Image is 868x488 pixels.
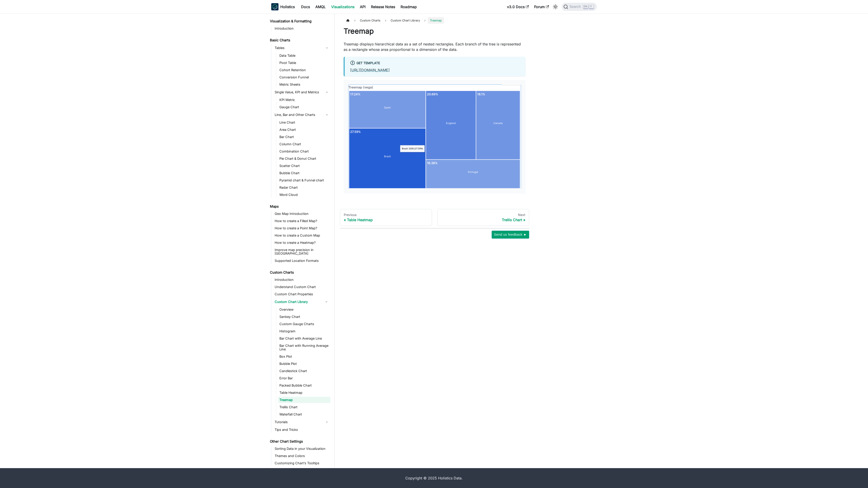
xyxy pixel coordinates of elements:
nav: Docs sidebar [267,14,335,468]
a: Maps [269,203,330,210]
a: Customizing Chart’s Tooltips [273,460,330,466]
a: Word Cloud [278,192,330,198]
div: Table Heatmap [344,218,428,222]
a: Geo Map Introduction [273,211,330,217]
a: Combination Chart [278,148,330,155]
a: Single Value, KPI and Metrics [273,89,330,96]
a: Introduction [273,25,330,32]
a: How to create a Filled Map? [273,218,330,224]
a: Understand Custom Chart [273,284,330,290]
a: Line, Bar and Other Charts [273,111,330,118]
a: Pivot Table [278,60,330,66]
div: Previous [344,213,428,217]
a: Line Chart [278,119,330,126]
a: Themes and Colors [273,453,330,459]
a: Bar Chart [278,134,330,140]
a: Release Notes [368,3,398,10]
a: HolisticsHolistics [271,3,295,10]
a: v3.0 Docs [504,3,531,10]
a: Custom Chart Properties [273,291,330,297]
a: Table Heatmap [278,389,330,396]
a: Bar Chart with Average Line [278,335,330,342]
a: Radar Chart [278,184,330,191]
div: Copyright © 2025 Holistics Data. [290,475,578,481]
a: Docs [298,3,313,10]
a: [URL][DOMAIN_NAME] [350,68,390,72]
a: Conversion Funnel [278,74,330,80]
a: Visualization & Formatting [269,18,330,24]
a: Treemap [278,397,330,403]
a: Tables [273,44,330,52]
a: Tips and Tricks [273,427,330,433]
a: Sankey Chart [278,314,330,320]
a: KPI Metric [278,97,330,103]
a: Bubble Chart [278,170,330,176]
a: Other Chart Settings [269,438,330,445]
a: Overview [278,306,330,313]
a: Forum [531,3,552,10]
a: Gauge Chart [278,104,330,110]
a: Visualizations [328,3,357,10]
a: PreviousTable Heatmap [340,209,432,226]
div: Next [441,213,526,217]
a: Metric Sheets [278,81,330,88]
div: Get Template [350,60,520,66]
a: How to create a Point Map? [273,225,330,231]
a: Area Chart [278,127,330,133]
nav: Docs pages [340,209,529,226]
span: Search [568,5,584,9]
a: Home page [344,17,352,24]
a: Sorting Data in your Visualization [273,446,330,452]
span: Custom Charts [358,17,383,24]
a: Pie Chart & Donut Chart [278,155,330,162]
a: Custom Chart Library [273,298,322,305]
button: Switch between dark and light mode (currently light mode) [552,3,559,10]
a: Bubble Plot [278,361,330,367]
a: Basic Charts [269,37,330,43]
a: Tutorials [273,418,330,426]
a: How to create a Custom Map [273,232,330,239]
a: Custom Chart Library [388,17,422,24]
a: Introduction [273,277,330,283]
a: NextTrellis Chart [437,209,529,226]
a: Bar Chart with Running Average Line [278,343,330,352]
span: Custom Chart Library [391,19,420,22]
kbd: K [589,5,594,9]
a: Roadmap [398,3,420,10]
img: Holistics [271,3,278,10]
a: API [357,3,368,10]
a: Box Plot [278,353,330,360]
a: Candlestick Chart [278,368,330,374]
p: Treemap displays hierarchical data as a set of nested rectangles. Each branch of the tree is repr... [344,41,526,52]
a: How to create a Heatmap? [273,239,330,246]
nav: Breadcrumbs [344,17,526,24]
a: Pyramid chart & Funnel chart [278,177,330,183]
a: Data Table [278,52,330,59]
a: Custom Gauge Charts [278,321,330,327]
button: Send us feedback ► [492,231,529,238]
a: Cohort Retention [278,67,330,73]
a: Error Bar [278,375,330,381]
a: Trellis Chart [278,404,330,410]
a: Custom Charts [269,269,330,276]
span: Send us feedback ► [494,232,527,237]
a: Improve map precision in [GEOGRAPHIC_DATA] [273,247,330,257]
button: Search (Ctrl+K) [562,3,597,11]
a: Scatter Chart [278,163,330,169]
a: Histogram [278,328,330,334]
a: Waterfall Chart [278,411,330,418]
span: Treemap [428,17,444,24]
div: Trellis Chart [441,218,526,222]
a: AMQL [313,3,328,10]
b: Holistics [280,4,295,9]
h1: Treemap [344,27,526,36]
a: Packed Bubble Chart [278,382,330,389]
button: Collapse sidebar category 'Custom Chart Library' [322,298,330,305]
a: Supported Location Formats [273,258,330,264]
a: Column Chart [278,141,330,147]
